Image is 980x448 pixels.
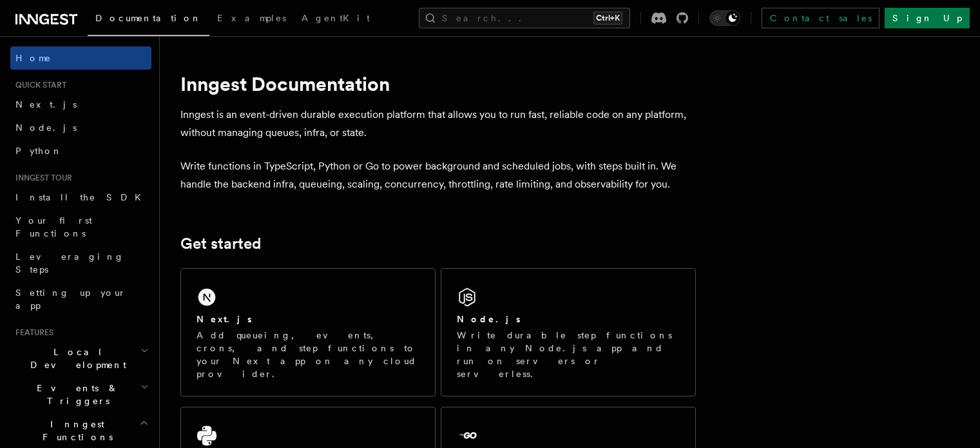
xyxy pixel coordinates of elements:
[302,13,370,23] span: AgentKit
[197,313,252,326] h2: Next.js
[419,8,630,28] button: Search...Ctrl+K
[15,99,77,110] span: Next.js
[10,346,140,371] span: Local Development
[15,287,126,311] span: Setting up your app
[10,376,151,413] button: Events & Triggers
[10,139,151,162] a: Python
[180,268,436,396] a: Next.jsAdd queueing, events, crons, and step functions to your Next app on any cloud provider.
[10,116,151,139] a: Node.js
[10,281,151,317] a: Setting up your app
[180,72,696,95] h1: Inngest Documentation
[885,8,970,28] a: Sign Up
[457,313,521,326] h2: Node.js
[10,327,53,338] span: Features
[88,4,209,36] a: Documentation
[15,251,124,275] span: Leveraging Steps
[10,418,139,443] span: Inngest Functions
[15,192,149,202] span: Install the SDK
[10,46,151,70] a: Home
[10,93,151,116] a: Next.js
[15,122,77,133] span: Node.js
[10,382,140,407] span: Events & Triggers
[217,13,286,23] span: Examples
[197,329,419,380] p: Add queueing, events, crons, and step functions to your Next app on any cloud provider.
[180,235,261,253] a: Get started
[10,186,151,209] a: Install the SDK
[10,340,151,376] button: Local Development
[441,268,696,396] a: Node.jsWrite durable step functions in any Node.js app and run on servers or serverless.
[15,215,92,239] span: Your first Functions
[95,13,202,23] span: Documentation
[10,80,66,90] span: Quick start
[10,245,151,281] a: Leveraging Steps
[209,4,294,35] a: Examples
[593,12,622,24] kbd: Ctrl+K
[10,209,151,245] a: Your first Functions
[709,10,740,26] button: Toggle dark mode
[10,173,72,183] span: Inngest tour
[180,157,696,193] p: Write functions in TypeScript, Python or Go to power background and scheduled jobs, with steps bu...
[15,52,52,64] span: Home
[294,4,378,35] a: AgentKit
[762,8,879,28] a: Contact sales
[15,146,62,156] span: Python
[457,329,680,380] p: Write durable step functions in any Node.js app and run on servers or serverless.
[180,106,696,142] p: Inngest is an event-driven durable execution platform that allows you to run fast, reliable code ...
